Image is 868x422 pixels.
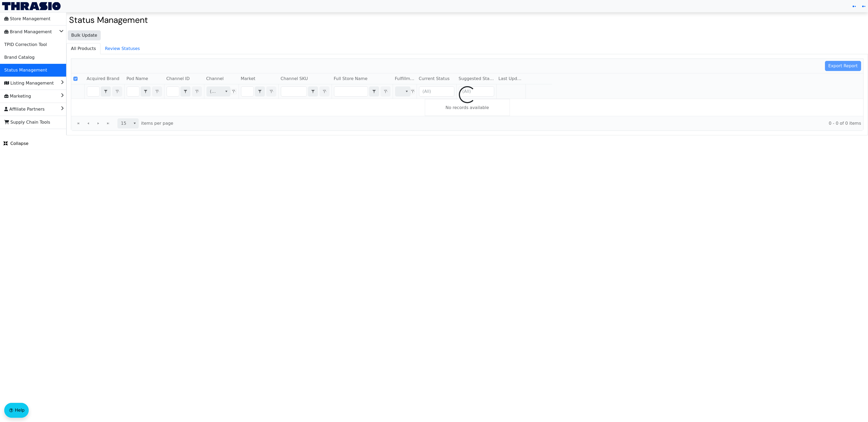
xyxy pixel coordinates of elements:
span: Supply Chain Tools [4,118,50,127]
span: Help [15,407,24,413]
span: Listing Management [4,79,54,87]
span: TPID Correction Tool [4,40,47,49]
button: Help floatingactionbutton [4,403,29,418]
span: Bulk Update [71,32,97,39]
span: Marketing [4,92,31,101]
span: Review Statuses [101,43,144,54]
img: Thrasio Logo [2,2,61,10]
button: Bulk Update [68,30,101,40]
span: Store Management [4,15,50,23]
span: Collapse [3,140,28,147]
span: Brand Management [4,28,52,36]
h2: Status Management [69,15,865,25]
span: Brand Catalog [4,53,35,62]
span: Status Management [4,66,47,74]
span: Affiliate Partners [4,105,45,114]
span: All Products [67,43,100,54]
